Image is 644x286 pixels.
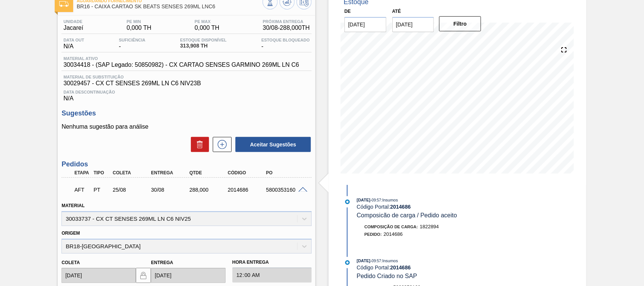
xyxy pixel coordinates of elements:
[188,170,230,175] div: Qtde
[195,25,220,31] span: 0,000 TH
[77,4,263,9] span: BR16 - CAIXA CARTAO SK BEATS SENSES 269ML LNC6
[187,137,209,152] div: Excluir Sugestões
[61,38,86,50] div: N/A
[390,264,411,271] strong: 2014686
[357,198,370,202] span: [DATE]
[344,9,351,14] label: De
[117,38,147,50] div: -
[381,258,398,263] span: : Insumos
[392,17,434,32] input: dd/mm/yyyy
[188,187,230,193] div: 288,000
[263,25,310,31] span: 30/08 - 288,000 TH
[195,19,220,24] span: PE MAX
[364,232,382,237] span: Pedido :
[61,231,80,236] label: Origem
[357,212,457,218] span: Composicão de carga / Pedido aceito
[63,80,310,87] span: 30029457 - CX CT SENSES 269ML LN C6 NIV23B
[357,273,417,279] span: Pedido Criado no SAP
[370,198,381,202] span: - 09:57
[260,38,312,50] div: -
[235,137,311,152] button: Aceitar Sugestões
[149,187,192,193] div: 30/08/2025
[72,181,92,198] div: Aguardando Fornecimento
[119,38,145,42] span: Suficiência
[61,203,85,208] label: Material
[61,160,312,168] h3: Pedidos
[61,87,312,102] div: N/A
[439,16,481,31] button: Filtro
[136,268,151,283] button: locked
[232,136,312,153] div: Aceitar Sugestões
[74,187,90,193] p: AFT
[151,268,225,283] input: dd/mm/yyyy
[381,198,398,202] span: : Insumos
[61,109,312,117] h3: Sugestões
[357,258,370,263] span: [DATE]
[392,9,401,14] label: Até
[59,1,69,7] img: Ícone
[209,137,232,152] div: Nova sugestão
[92,187,111,193] div: Pedido de Transferência
[63,19,83,24] span: Unidade
[63,90,310,94] span: Data Descontinuação
[264,170,307,175] div: PO
[151,260,173,265] label: Entrega
[61,268,136,283] input: dd/mm/yyyy
[370,259,381,263] span: - 09:57
[149,170,192,175] div: Entrega
[127,25,152,31] span: 0,000 TH
[232,257,312,268] label: Hora Entrega
[345,260,350,265] img: atual
[127,19,152,24] span: PE MIN
[72,170,92,175] div: Etapa
[63,38,84,42] span: Data out
[111,187,154,193] div: 25/08/2025
[61,123,312,130] p: Nenhuma sugestão para análise
[384,231,403,237] span: 2014686
[111,170,154,175] div: Coleta
[357,264,536,271] div: Código Portal:
[226,187,269,193] div: 2014686
[226,170,269,175] div: Código
[264,187,307,193] div: 5800353160
[261,38,310,42] span: Estoque Bloqueado
[63,56,299,61] span: Material ativo
[139,271,148,280] img: locked
[344,17,386,32] input: dd/mm/yyyy
[63,25,83,31] span: Jacareí
[364,224,418,229] span: Composição de Carga :
[180,43,226,49] span: 313,908 TH
[390,204,411,210] strong: 2014686
[61,260,80,265] label: Coleta
[357,204,536,210] div: Código Portal:
[180,38,226,42] span: Estoque Disponível
[63,75,310,79] span: Material de Substituição
[263,19,310,24] span: Próxima Entrega
[63,62,299,68] span: 30034418 - (SAP Legado: 50850982) - CX CARTAO SENSES GARMINO 269ML LN C6
[345,200,350,204] img: atual
[92,170,111,175] div: Tipo
[420,224,439,229] span: 1822894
